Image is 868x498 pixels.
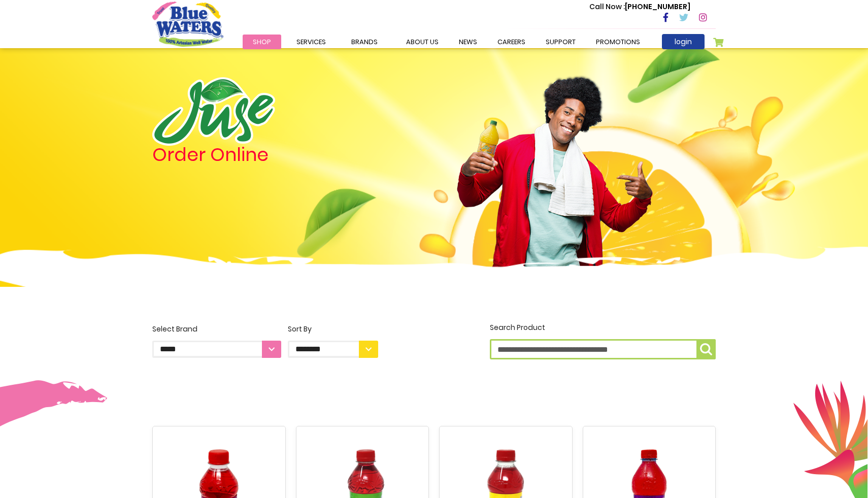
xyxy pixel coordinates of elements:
[396,35,449,49] a: about us
[589,2,690,12] p: [PHONE_NUMBER]
[700,343,712,355] img: search-icon.png
[341,35,388,49] a: Brands
[490,339,716,359] input: Search Product
[536,35,586,49] a: support
[296,37,326,47] span: Services
[253,37,271,47] span: Shop
[288,324,378,335] div: Sort By
[662,34,705,49] a: login
[152,77,275,146] img: logo
[152,341,281,358] select: Select Brand
[589,2,625,12] span: Call Now :
[152,324,281,358] label: Select Brand
[456,58,654,276] img: man.png
[243,35,281,49] a: Shop
[351,37,378,47] span: Brands
[449,35,487,49] a: News
[586,35,650,49] a: Promotions
[490,322,716,359] label: Search Product
[152,146,378,164] h4: Order Online
[487,35,536,49] a: careers
[152,2,223,46] a: store logo
[696,339,716,359] button: Search Product
[288,341,378,358] select: Sort By
[286,35,336,49] a: Services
